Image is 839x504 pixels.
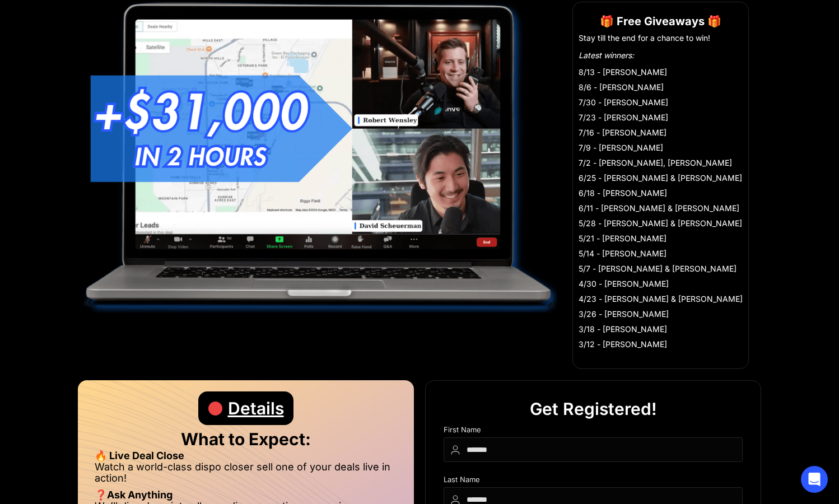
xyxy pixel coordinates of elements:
strong: ❓Ask Anything [95,489,173,501]
div: First Name [444,426,743,437]
em: Latest winners: [579,50,634,60]
div: Get Registered! [530,392,657,426]
strong: What to Expect: [181,429,311,449]
div: Last Name [444,475,743,487]
li: Watch a world-class dispo closer sell one of your deals live in action! [95,461,397,489]
li: Stay till the end for a chance to win! [579,32,743,44]
div: Details [228,391,284,425]
strong: 🎁 Free Giveaways 🎁 [600,15,721,28]
div: Open Intercom Messenger [801,466,828,493]
strong: 🔥 Live Deal Close [95,450,184,461]
li: 8/13 - [PERSON_NAME] 8/6 - [PERSON_NAME] 7/30 - [PERSON_NAME] 7/23 - [PERSON_NAME] 7/16 - [PERSON... [579,64,743,352]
